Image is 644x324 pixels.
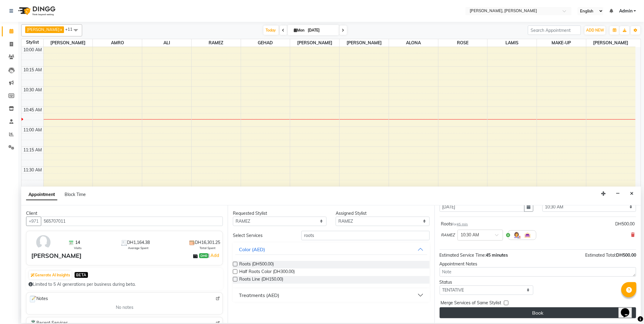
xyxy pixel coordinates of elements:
span: Estimated Total: [585,252,616,258]
img: Interior.png [524,231,531,239]
span: DH1,164.38 [127,239,150,246]
button: Close [627,189,636,198]
div: 10:00 AM [22,47,43,53]
div: Assigned Stylist [336,210,429,217]
a: x [59,27,62,32]
span: BETA [75,272,88,278]
div: 11:15 AM [22,147,43,153]
img: Hairdresser.png [513,231,520,239]
small: for [453,222,468,226]
span: Visits [74,246,82,250]
span: Roots Line (DH150.00) [239,276,283,284]
span: ADD NEW [586,28,604,32]
button: ADD NEW [585,26,605,35]
span: MAKE-UP [537,39,586,47]
span: Today [263,25,279,35]
span: Mon [293,28,306,32]
input: 2025-09-01 [306,26,337,35]
span: DH500.00 [616,252,636,258]
span: 45 min [457,222,468,226]
input: Search by service name [301,231,429,240]
span: LAMIS [488,39,537,47]
span: RAMEZ [441,232,455,238]
span: Estimated Service Time: [440,252,486,258]
button: Generate AI Insights [29,271,72,279]
span: DH0 [199,253,208,258]
span: Merge Services of Same Stylist [441,300,501,307]
img: avatar [35,234,52,251]
button: +971 [26,217,41,226]
button: Book [440,307,636,318]
span: DH16,301.25 [195,239,220,246]
span: [PERSON_NAME] [340,39,389,47]
div: Select Services [228,232,297,239]
button: Treatments (AED) [235,290,427,301]
div: Limited to 5 AI generations per business during beta. [29,281,220,288]
div: Color (AED) [239,246,265,253]
span: Average Spent [128,246,149,250]
div: Requested Stylist [233,210,327,217]
span: Half Roots Color (DH300.00) [239,268,295,276]
span: Block Time [65,192,86,197]
div: DH500.00 [615,221,635,227]
span: +11 [65,27,77,32]
div: Stylist [22,39,43,46]
span: 45 minutes [486,252,508,258]
iframe: chat widget [619,300,638,318]
span: [PERSON_NAME] [290,39,339,47]
span: No notes [116,304,133,311]
span: [PERSON_NAME] [44,39,93,47]
div: 10:45 AM [22,107,43,113]
input: yyyy-mm-dd [440,202,525,212]
button: Color (AED) [235,244,427,255]
div: 11:00 AM [22,127,43,133]
span: [PERSON_NAME] [586,39,636,47]
span: ALONA [389,39,438,47]
input: Search Appointment [528,25,581,35]
span: Appointment [26,189,57,200]
div: 11:30 AM [22,167,43,173]
span: Notes [29,295,48,303]
div: Client [26,210,223,217]
span: | [208,252,220,259]
span: Admin [619,8,632,14]
div: 10:30 AM [22,87,43,93]
div: 10:15 AM [22,67,43,73]
span: GEHAD [241,39,290,47]
span: [PERSON_NAME] [27,27,59,32]
div: [PERSON_NAME] [31,251,82,260]
a: Add [210,252,220,259]
div: Status [440,279,533,285]
span: AMRO [93,39,142,47]
span: Roots (DH500.00) [239,261,274,268]
span: ALI [142,39,191,47]
input: Search by Name/Mobile/Email/Code [41,217,223,226]
div: Appointment Notes [440,261,636,267]
span: Total Spent [200,246,216,250]
span: 14 [75,239,80,246]
img: logo [15,2,57,19]
span: ROSE [438,39,488,47]
div: Treatments (AED) [239,292,279,299]
div: Roots [441,221,468,227]
span: RAMEZ [192,39,241,47]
